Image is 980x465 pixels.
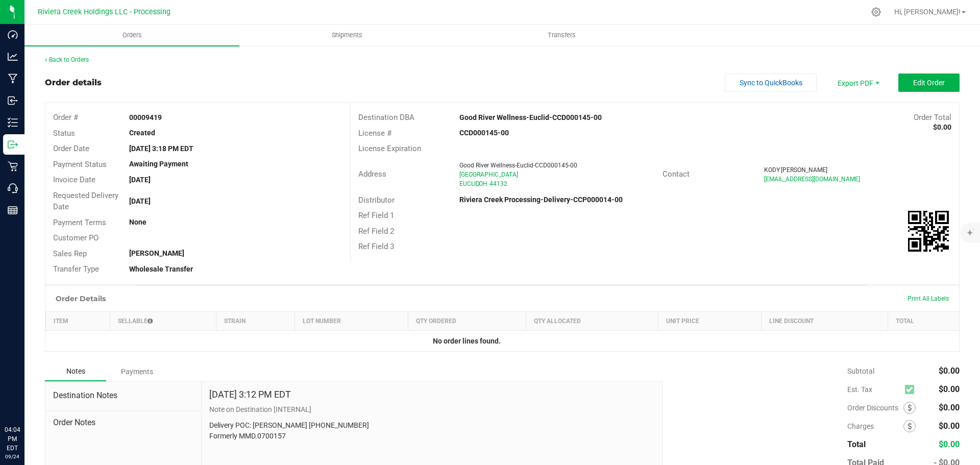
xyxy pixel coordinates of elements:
span: Order # [53,113,78,122]
span: Est. Tax [847,385,901,394]
th: Item [46,311,110,330]
th: Total [888,311,959,330]
th: Qty Allocated [526,311,658,330]
span: Ref Field 1 [358,211,394,220]
span: Ref Field 2 [358,227,394,236]
span: [EMAIL_ADDRESS][DOMAIN_NAME] [764,176,860,183]
inline-svg: Inbound [8,95,18,106]
span: Hi, [PERSON_NAME]! [894,8,961,16]
span: Ref Field 3 [358,242,394,251]
span: Good River Wellness-Euclid-CCD000145-00 [459,162,577,169]
strong: [DATE] [129,197,151,205]
span: Order Total [914,113,951,122]
inline-svg: Manufacturing [8,74,18,84]
span: Order Discounts [847,404,903,412]
span: Edit Order [913,79,945,87]
span: Destination Notes [53,389,193,402]
span: $0.00 [939,439,960,449]
strong: CCD000145-00 [459,129,509,137]
th: Qty Ordered [408,311,526,330]
p: Note on Destination [INTERNAL] [209,404,654,415]
span: 44132 [489,180,507,187]
span: [PERSON_NAME] [781,166,827,174]
span: Order Date [53,144,89,153]
p: 04:04 PM EDT [5,425,20,453]
span: EUCLID [459,180,480,187]
inline-svg: Retail [8,161,18,172]
span: Total [847,439,866,449]
p: Delivery POC: [PERSON_NAME] [PHONE_NUMBER] Formerly MMD.0700157 [209,420,654,442]
span: Distributor [358,195,395,205]
span: , [478,180,479,187]
span: Calculate excise tax [905,382,919,396]
span: $0.00 [939,403,960,412]
strong: $0.00 [933,123,951,131]
span: Print All Labels [908,295,949,302]
span: Invoice Date [53,175,95,184]
th: Line Discount [761,311,888,330]
span: Transfer Type [53,264,99,274]
button: Sync to QuickBooks [725,74,817,92]
strong: [DATE] 3:18 PM EDT [129,144,193,153]
strong: Awaiting Payment [129,160,188,168]
span: Payment Terms [53,218,106,227]
span: Charges [847,422,903,430]
span: Requested Delivery Date [53,191,118,212]
iframe: Resource center [10,383,41,414]
strong: Wholesale Transfer [129,265,193,273]
p: 09/24 [5,453,20,460]
strong: Riviera Creek Processing-Delivery-CCP000014-00 [459,195,623,204]
th: Sellable [110,311,216,330]
span: KODY [764,166,780,174]
strong: 00009419 [129,113,162,121]
li: Export PDF [827,74,888,92]
span: Destination DBA [358,113,414,122]
a: Orders [24,25,239,46]
span: Customer PO [53,233,99,242]
a: Shipments [239,25,454,46]
span: Payment Status [53,160,107,169]
img: Scan me! [908,211,949,252]
th: Unit Price [658,311,761,330]
span: OH [479,180,487,187]
span: Sales Rep [53,249,87,258]
qrcode: 00009419 [908,211,949,252]
span: Shipments [318,31,376,40]
span: Transfers [534,31,590,40]
a: Transfers [454,25,669,46]
strong: Good River Wellness-Euclid-CCD000145-00 [459,113,602,121]
div: Order details [45,77,102,89]
inline-svg: Reports [8,205,18,215]
span: Status [53,129,75,138]
span: [GEOGRAPHIC_DATA] [459,171,518,178]
strong: [DATE] [129,176,151,184]
button: Edit Order [898,74,960,92]
a: Back to Orders [45,56,89,63]
h1: Order Details [56,295,106,303]
strong: None [129,218,146,226]
span: $0.00 [939,421,960,431]
th: Lot Number [295,311,408,330]
inline-svg: Outbound [8,139,18,150]
inline-svg: Dashboard [8,30,18,40]
span: Address [358,169,386,179]
span: License # [358,129,391,138]
span: Sync to QuickBooks [740,79,802,87]
span: Subtotal [847,367,874,375]
span: License Expiration [358,144,421,153]
inline-svg: Analytics [8,52,18,62]
span: Orders [109,31,156,40]
div: Notes [45,362,106,381]
inline-svg: Call Center [8,183,18,193]
div: Payments [106,362,167,381]
h4: [DATE] 3:12 PM EDT [209,389,291,400]
span: Riviera Creek Holdings LLC - Processing [38,8,170,16]
strong: No order lines found. [433,337,501,345]
strong: Created [129,129,155,137]
span: Order Notes [53,417,193,429]
span: Contact [663,169,690,179]
inline-svg: Inventory [8,117,18,128]
span: $0.00 [939,366,960,376]
th: Strain [216,311,295,330]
